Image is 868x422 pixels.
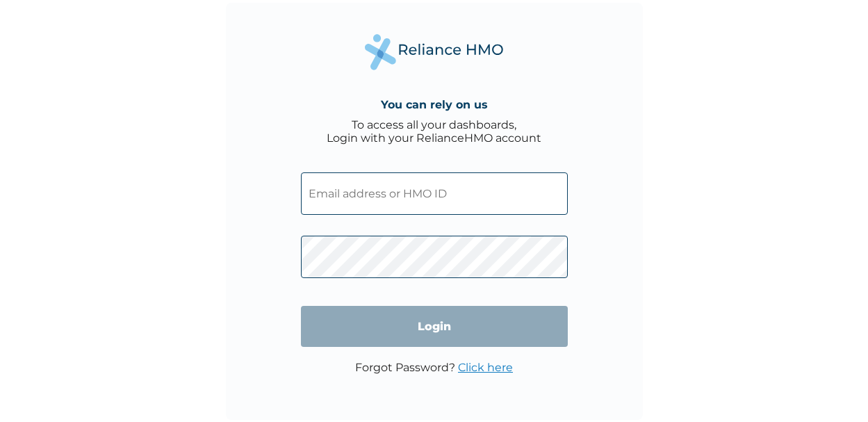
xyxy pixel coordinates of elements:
[458,361,513,374] a: Click here
[355,361,513,374] p: Forgot Password?
[365,34,504,70] img: Reliance Health's Logo
[301,172,568,215] input: Email address or HMO ID
[327,118,541,145] div: To access all your dashboards, Login with your RelianceHMO account
[381,98,488,111] h4: You can rely on us
[301,306,568,347] input: Login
